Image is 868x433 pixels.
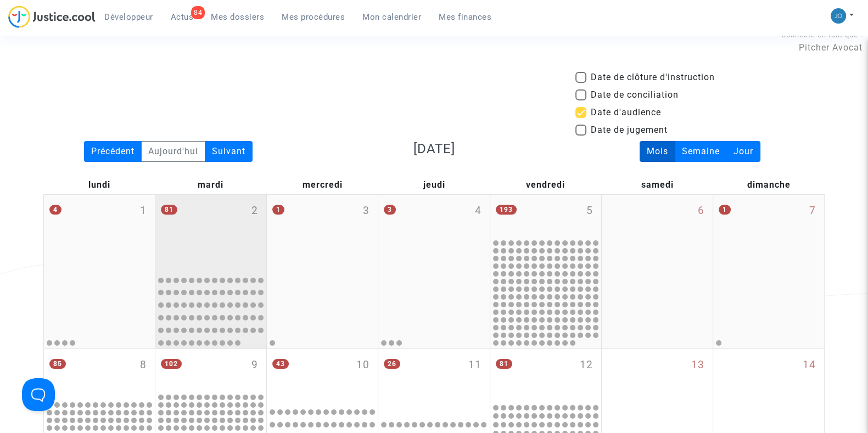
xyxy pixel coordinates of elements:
div: Aujourd'hui [141,141,205,162]
div: Semaine [675,141,727,162]
span: Date de clôture d'instruction [591,71,715,84]
span: 43 [272,359,289,369]
span: 26 [384,359,400,369]
div: mercredi [267,176,378,194]
span: 10 [356,357,369,373]
div: vendredi [490,176,601,194]
iframe: Help Scout Beacon - Open [22,378,55,411]
img: jc-logo.svg [8,5,96,28]
span: 102 [161,359,182,369]
span: 12 [580,357,593,373]
div: lundi [43,176,155,194]
div: Jour [726,141,760,162]
span: Mon calendrier [362,12,421,22]
a: Mon calendrier [354,9,430,25]
img: 45a793c8596a0d21866ab9c5374b5e4b [831,8,846,24]
span: 8 [140,357,147,373]
img: website_grey.svg [18,29,26,37]
div: samedi [601,176,713,194]
span: 14 [803,357,816,373]
span: 1 [272,205,284,215]
span: 81 [161,205,177,215]
span: 4 [49,205,61,215]
img: tab_domain_overview_orange.svg [44,64,53,72]
span: 11 [468,357,481,373]
img: tab_keywords_by_traffic_grey.svg [125,64,133,72]
span: 7 [809,203,816,219]
div: Domaine: [DOMAIN_NAME] [29,29,124,37]
div: lundi septembre 1, 4 events, click to expand [44,195,155,270]
div: vendredi septembre 5, 193 events, click to expand [490,195,601,238]
span: 4 [475,203,481,219]
span: Actus [171,12,194,22]
span: 13 [691,357,704,373]
span: 9 [251,357,258,373]
div: v 4.0.25 [31,18,54,26]
div: jeudi [378,176,490,194]
div: vendredi septembre 12, 81 events, click to expand [490,349,601,401]
span: 193 [496,205,517,215]
div: Précédent [84,141,142,162]
div: 84 [191,6,205,19]
div: Mois [640,141,675,162]
a: 84Actus [162,9,203,25]
div: dimanche [713,176,825,194]
div: samedi septembre 6 [602,195,713,348]
div: dimanche septembre 7, One event, click to expand [713,195,824,270]
span: 81 [496,359,512,369]
div: mardi septembre 2, 81 events, click to expand [155,195,266,270]
span: 6 [698,203,704,219]
span: Mes finances [439,12,491,22]
div: mercredi septembre 10, 43 events, click to expand [267,349,378,401]
div: jeudi septembre 4, 3 events, click to expand [378,195,489,270]
div: mardi septembre 9, 102 events, click to expand [155,349,266,392]
span: Date d'audience [591,106,661,119]
span: 1 [719,205,731,215]
span: Mes dossiers [211,12,264,22]
div: Suivant [205,141,253,162]
div: Mots-clés [137,65,168,72]
div: lundi septembre 8, 85 events, click to expand [44,349,155,400]
h3: [DATE] [309,141,558,157]
img: logo_orange.svg [18,18,26,26]
div: jeudi septembre 11, 26 events, click to expand [378,349,489,401]
span: 3 [384,205,396,215]
a: Mes procédures [273,9,354,25]
span: 85 [49,359,66,369]
span: 1 [140,203,147,219]
span: Date de conciliation [591,88,679,102]
div: mardi [155,176,266,194]
span: Date de jugement [591,123,668,137]
a: Mes dossiers [202,9,273,25]
span: Développeur [104,12,153,22]
div: mercredi septembre 3, One event, click to expand [267,195,378,270]
span: Mes procédures [282,12,345,22]
a: Mes finances [430,9,500,25]
div: Domaine [57,65,85,72]
span: 3 [363,203,369,219]
span: 2 [251,203,258,219]
a: Développeur [96,9,162,25]
span: 5 [586,203,593,219]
